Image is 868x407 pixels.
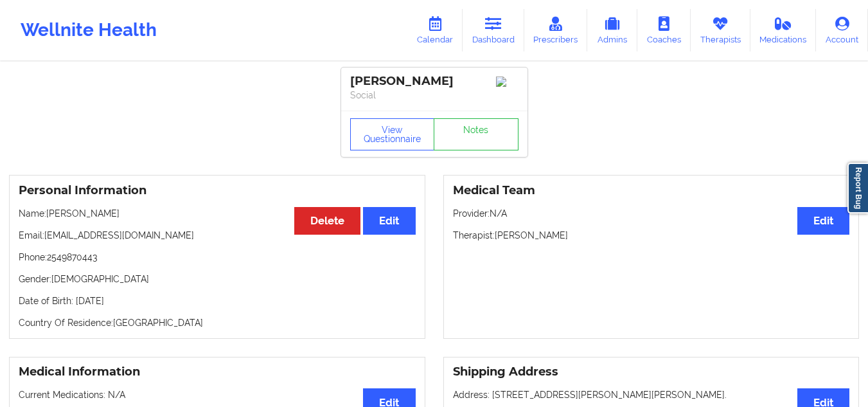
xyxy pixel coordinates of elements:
a: Prescribers [524,9,588,51]
a: Therapists [691,9,750,51]
button: View Questionnaire [350,118,435,150]
p: Address: [STREET_ADDRESS][PERSON_NAME][PERSON_NAME]. [453,388,850,401]
a: Account [816,9,868,51]
button: Delete [294,207,360,235]
p: Gender: [DEMOGRAPHIC_DATA] [19,273,416,285]
button: Edit [797,207,849,235]
a: Report Bug [847,163,868,213]
p: Social [350,89,518,102]
p: Current Medications: N/A [19,388,416,401]
img: Image%2Fplaceholer-image.png [496,77,518,87]
button: Edit [363,207,415,235]
p: Phone: 2549870443 [19,251,416,264]
a: Coaches [637,9,691,51]
a: Dashboard [463,9,524,51]
a: Admins [587,9,637,51]
p: Country Of Residence: [GEOGRAPHIC_DATA] [19,316,416,329]
h3: Medical Information [19,365,416,379]
p: Provider: N/A [453,207,850,220]
p: Name: [PERSON_NAME] [19,207,416,220]
a: Medications [750,9,817,51]
p: Therapist: [PERSON_NAME] [453,229,850,242]
div: [PERSON_NAME] [350,74,518,89]
h3: Medical Team [453,183,850,198]
h3: Personal Information [19,183,416,198]
h3: Shipping Address [453,365,850,379]
p: Date of Birth: [DATE] [19,294,416,307]
a: Calendar [407,9,463,51]
p: Email: [EMAIL_ADDRESS][DOMAIN_NAME] [19,229,416,242]
a: Notes [434,118,518,150]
